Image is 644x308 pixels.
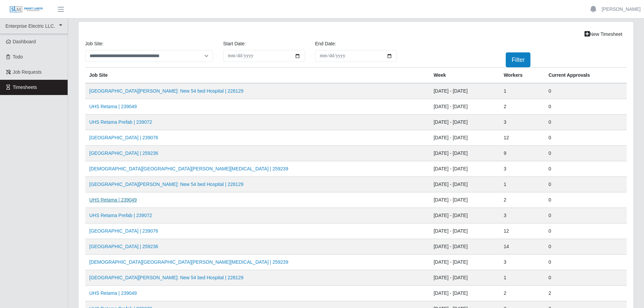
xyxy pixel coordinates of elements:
a: New Timesheet [580,28,627,40]
td: 0 [545,239,627,255]
td: [DATE] - [DATE] [430,130,500,146]
td: 1 [500,83,545,99]
a: UHS Retama Prefab | 239072 [89,119,152,125]
td: 2 [545,286,627,301]
label: Start Date: [223,40,246,47]
img: SLM Logo [9,6,43,13]
span: Dashboard [13,39,36,44]
td: 2 [500,286,545,301]
td: 0 [545,177,627,192]
a: [GEOGRAPHIC_DATA] | 259236 [89,244,158,249]
td: [DATE] - [DATE] [430,177,500,192]
td: 0 [545,115,627,130]
a: [GEOGRAPHIC_DATA] | 259236 [89,150,158,156]
td: 0 [545,223,627,239]
td: [DATE] - [DATE] [430,83,500,99]
a: UHS Retama Prefab | 239072 [89,213,152,218]
a: [GEOGRAPHIC_DATA] | 239076 [89,228,158,234]
td: 3 [500,255,545,270]
td: [DATE] - [DATE] [430,115,500,130]
td: 12 [500,130,545,146]
td: [DATE] - [DATE] [430,286,500,301]
td: 2 [500,99,545,115]
label: job site: [85,40,103,47]
td: [DATE] - [DATE] [430,270,500,286]
td: [DATE] - [DATE] [430,239,500,255]
td: 3 [500,115,545,130]
td: 0 [545,130,627,146]
a: [PERSON_NAME] [602,6,641,13]
td: 3 [500,208,545,223]
td: 1 [500,177,545,192]
th: Week [430,68,500,84]
td: 0 [545,270,627,286]
td: [DATE] - [DATE] [430,146,500,161]
span: Timesheets [13,85,37,90]
a: [GEOGRAPHIC_DATA] | 239076 [89,135,158,140]
td: 3 [500,161,545,177]
td: 9 [500,146,545,161]
a: [DEMOGRAPHIC_DATA][GEOGRAPHIC_DATA][PERSON_NAME][MEDICAL_DATA] | 259239 [89,259,288,265]
td: 2 [500,192,545,208]
button: Filter [506,52,530,67]
a: UHS Retama | 239049 [89,197,137,203]
a: UHS Retama | 239049 [89,104,137,109]
td: 0 [545,255,627,270]
a: UHS Retama | 239049 [89,290,137,296]
td: [DATE] - [DATE] [430,161,500,177]
td: [DATE] - [DATE] [430,192,500,208]
span: Todo [13,54,23,60]
td: 0 [545,146,627,161]
a: [DEMOGRAPHIC_DATA][GEOGRAPHIC_DATA][PERSON_NAME][MEDICAL_DATA] | 259239 [89,166,288,171]
td: [DATE] - [DATE] [430,223,500,239]
span: Job Requests [13,69,42,75]
th: Workers [500,68,545,84]
td: 0 [545,192,627,208]
td: 0 [545,208,627,223]
td: [DATE] - [DATE] [430,99,500,115]
td: [DATE] - [DATE] [430,255,500,270]
td: 0 [545,161,627,177]
a: [GEOGRAPHIC_DATA][PERSON_NAME]: New 54 bed Hospital | 228129 [89,182,243,187]
th: job site [85,68,430,84]
td: [DATE] - [DATE] [430,208,500,223]
td: 12 [500,223,545,239]
td: 1 [500,270,545,286]
th: Current Approvals [545,68,627,84]
label: End Date: [315,40,336,47]
a: [GEOGRAPHIC_DATA][PERSON_NAME]: New 54 bed Hospital | 228129 [89,275,243,280]
td: 14 [500,239,545,255]
td: 0 [545,83,627,99]
a: [GEOGRAPHIC_DATA][PERSON_NAME]: New 54 bed Hospital | 228129 [89,88,243,94]
td: 0 [545,99,627,115]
